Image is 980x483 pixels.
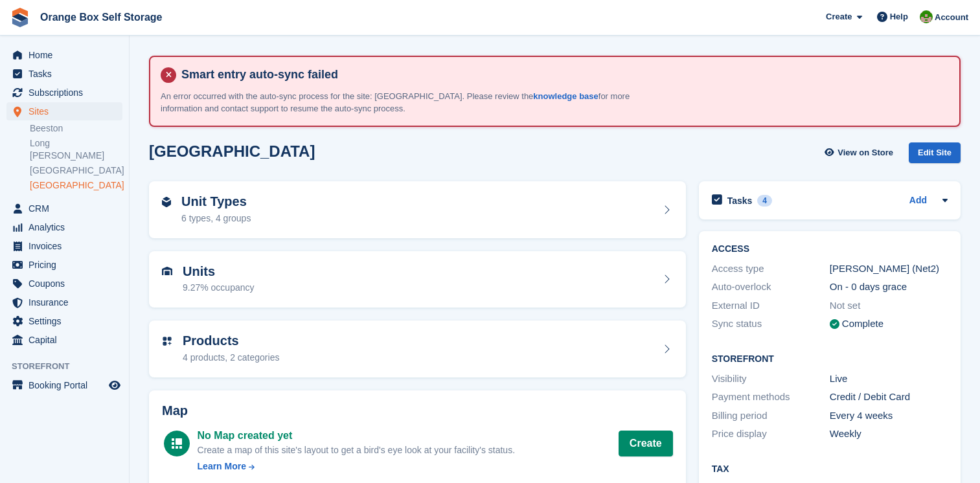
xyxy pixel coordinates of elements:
span: Pricing [28,256,106,274]
div: Create a map of this site's layout to get a bird's eye look at your facility's status. [198,444,515,457]
div: 9.27% occupancy [183,281,255,295]
h4: Smart entry auto-sync failed [176,67,949,82]
div: [PERSON_NAME] (Net2) [830,262,948,276]
img: custom-product-icn-752c56ca05d30b4aa98f6f15887a0e09747e85b44ffffa43cff429088544963d.svg [162,336,172,346]
div: Credit / Debit Card [830,390,948,405]
span: Analytics [28,218,106,236]
img: map-icn-white-8b231986280072e83805622d3debb4903e2986e43859118e7b4002611c8ef794.svg [172,438,182,449]
div: Every 4 weeks [830,409,948,423]
h2: Tasks [727,195,753,207]
a: menu [6,331,122,349]
span: Home [28,46,106,64]
div: Billing period [712,409,830,423]
a: Edit Site [909,142,961,169]
div: Complete [842,317,883,331]
div: Sync status [712,317,830,331]
p: An error occurred with the auto-sync process for the site: [GEOGRAPHIC_DATA]. Please review the f... [161,90,646,115]
div: No Map created yet [198,428,515,444]
div: Price display [712,427,830,442]
h2: Map [162,403,673,418]
div: 4 products, 2 categories [183,351,279,365]
h2: Products [183,333,279,348]
span: Settings [28,312,106,330]
img: stora-icon-8386f47178a22dfd0bd8f6a31ec36ba5ce8667c1dd55bd0f319d3a0aa187defe.svg [10,8,30,27]
a: Products 4 products, 2 categories [149,320,686,377]
a: Learn More [198,460,515,473]
a: Units 9.27% occupancy [149,251,686,308]
span: Invoices [28,237,106,255]
a: menu [6,65,122,83]
a: menu [6,46,122,64]
span: Help [890,10,908,23]
a: Orange Box Self Storage [35,6,168,28]
span: View on Store [838,146,893,159]
div: Auto-overlock [712,280,830,295]
div: Not set [830,298,948,313]
span: Tasks [28,65,106,83]
img: unit-type-icn-2b2737a686de81e16bb02015468b77c625bbabd49415b5ef34ead5e3b44a266d.svg [162,197,171,207]
div: Visibility [712,372,830,387]
a: menu [6,275,122,293]
span: Account [935,11,968,24]
span: Booking Portal [28,376,106,394]
a: Unit Types 6 types, 4 groups [149,181,686,238]
a: View on Store [823,142,898,164]
a: menu [6,376,122,394]
a: menu [6,199,122,218]
h2: Unit Types [181,194,251,209]
a: knowledge base [533,91,598,101]
div: Payment methods [712,390,830,405]
a: menu [6,256,122,274]
span: Create [826,10,852,23]
h2: ACCESS [712,244,948,254]
h2: Tax [712,464,948,475]
a: [GEOGRAPHIC_DATA] [30,164,122,177]
button: Create [619,431,673,456]
span: Insurance [28,293,106,311]
a: [GEOGRAPHIC_DATA] [30,179,122,192]
img: unit-icn-7be61d7bf1b0ce9d3e12c5938cc71ed9869f7b940bace4675aadf7bd6d80202e.svg [162,267,172,276]
div: 6 types, 4 groups [181,212,251,225]
a: menu [6,102,122,120]
img: Eric Smith [920,10,933,23]
a: Beeston [30,122,122,135]
a: menu [6,312,122,330]
h2: [GEOGRAPHIC_DATA] [149,142,315,160]
span: Storefront [12,360,129,373]
a: Long [PERSON_NAME] [30,137,122,162]
h2: Units [183,264,255,279]
div: 4 [757,195,772,207]
div: Edit Site [909,142,961,164]
div: Live [830,372,948,387]
a: menu [6,237,122,255]
span: Sites [28,102,106,120]
div: Weekly [830,427,948,442]
a: menu [6,218,122,236]
h2: Storefront [712,354,948,365]
span: CRM [28,199,106,218]
div: External ID [712,298,830,313]
div: On - 0 days grace [830,280,948,295]
a: menu [6,293,122,311]
span: Coupons [28,275,106,293]
div: Access type [712,262,830,276]
span: Subscriptions [28,84,106,102]
a: Add [909,194,927,208]
span: Capital [28,331,106,349]
a: menu [6,84,122,102]
div: Learn More [198,460,246,473]
a: Preview store [107,377,122,393]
